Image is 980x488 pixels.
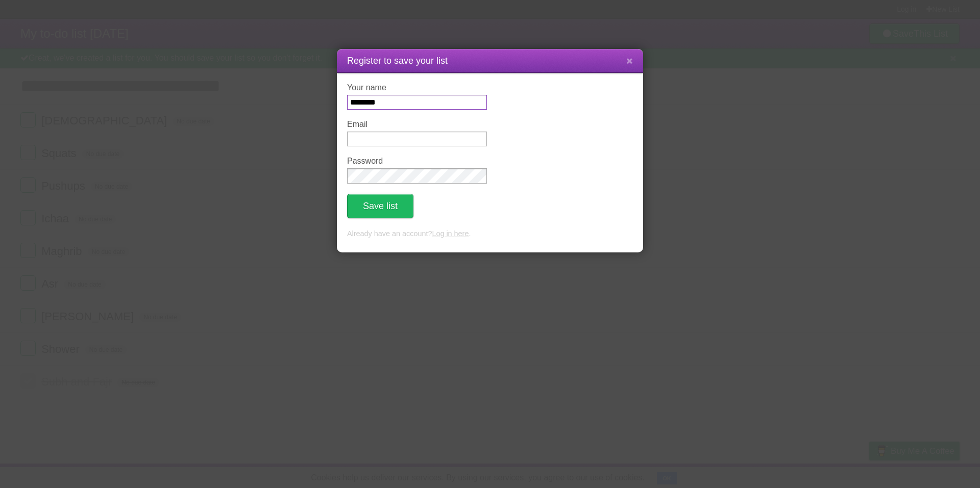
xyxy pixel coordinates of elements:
label: Password [347,157,487,166]
label: Your name [347,83,487,92]
h1: Register to save your list [347,54,633,68]
button: Save list [347,194,413,218]
a: Log in here [432,229,469,238]
p: Already have an account? . [347,228,633,240]
label: Email [347,120,487,129]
